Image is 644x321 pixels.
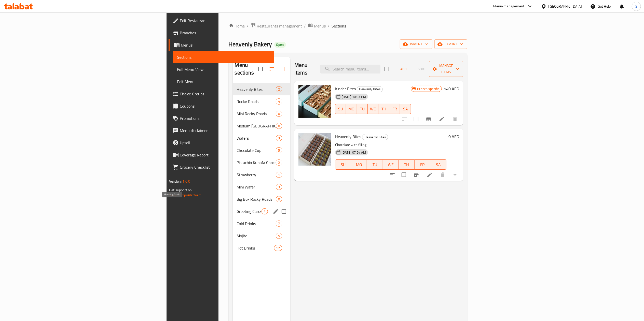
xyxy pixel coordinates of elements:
[411,114,421,124] span: Select to update
[346,104,357,114] button: MO
[276,135,282,141] div: items
[298,85,331,118] img: Kinder Bites
[357,86,383,92] div: Heavenly Bites
[262,208,268,214] div: items
[439,116,445,122] a: Edit menu item
[233,181,290,193] div: Mini Wafer3
[393,66,407,72] span: Add
[362,134,388,140] div: Heavenly Bites
[237,111,276,117] span: Mini Rocky Roads
[386,169,399,181] button: sort-choices
[399,169,409,180] span: Select to update
[237,184,276,190] span: Mini Wafer
[335,85,356,93] span: Kinder Bites
[380,105,387,113] span: TH
[430,159,446,170] button: SA
[237,123,276,129] div: Medium Rocky Road
[173,51,274,63] a: Sections
[378,104,389,114] button: TH
[276,98,282,105] div: items
[237,123,276,129] span: Medium [GEOGRAPHIC_DATA]
[348,105,355,113] span: MO
[276,124,282,128] span: 0
[276,87,282,92] span: 2
[335,159,351,170] button: SU
[173,63,274,76] a: Full Menu View
[237,208,262,214] span: Greeting Cards
[383,159,399,170] button: WE
[415,159,430,170] button: FR
[237,172,276,178] div: Strawberry
[276,99,282,104] span: 4
[444,85,459,92] h6: 140 AED
[294,61,314,77] h2: Menu items
[370,105,376,113] span: WE
[385,161,397,168] span: WE
[332,23,346,29] span: Sections
[237,98,276,105] span: Rocky Roads
[340,150,368,155] span: [DATE] 07:54 AM
[233,120,290,132] div: Medium [GEOGRAPHIC_DATA]0
[400,39,432,49] button: import
[276,111,282,116] span: 0
[229,23,467,29] nav: breadcrumb
[276,197,282,202] span: 0
[415,86,442,91] span: Branch specific
[314,23,326,29] span: Menus
[278,63,290,75] button: Add section
[233,132,290,144] div: Wafers3
[233,156,290,169] div: Pistachio Kunafa Chocolate2
[177,66,270,72] span: Full Menu View
[169,112,274,124] a: Promotions
[429,61,463,77] button: Manage items
[183,178,190,185] span: 1.0.0
[408,65,429,73] span: Select section first
[169,27,274,39] a: Branches
[381,64,392,74] span: Select section
[449,113,461,125] button: delete
[404,41,428,47] span: import
[449,169,461,181] button: show more
[233,169,290,181] div: Strawberry1
[233,217,290,230] div: Cold Drinks7
[276,123,282,129] div: items
[237,86,276,92] span: Heavenly Bites
[410,169,422,181] button: Branch-specific-item
[169,192,201,198] a: Support.OpsPlatform
[233,83,290,95] div: Heavenly Bites2
[169,137,274,149] a: Upsell
[335,104,346,114] button: SU
[362,134,388,140] span: Heavenly Bites
[427,172,433,178] a: Edit menu item
[233,230,290,242] div: Mojito5
[169,149,274,161] a: Coverage Report
[237,245,274,251] span: Hot Drinks
[180,140,270,146] span: Upsell
[274,246,282,251] span: 12
[237,147,276,153] div: Chocolate Cup
[180,103,270,109] span: Coupons
[237,221,276,227] span: Cold Drinks
[276,221,282,226] span: 7
[177,79,270,85] span: Edit Menu
[169,39,274,51] a: Menus
[276,160,282,165] span: 2
[274,245,282,251] div: items
[276,111,282,117] div: items
[276,86,282,92] div: items
[180,30,270,36] span: Branches
[237,135,276,141] span: Wafers
[180,18,270,24] span: Edit Restaurant
[237,196,276,202] span: Big Box Rocky Roads
[169,178,182,185] span: Version:
[328,23,330,29] li: /
[255,64,266,74] span: Select all sections
[402,105,409,113] span: SA
[391,105,398,113] span: FR
[448,133,459,140] h6: 0 AED
[549,4,582,9] div: [GEOGRAPHIC_DATA]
